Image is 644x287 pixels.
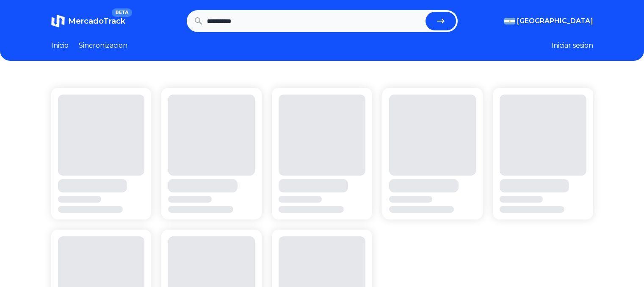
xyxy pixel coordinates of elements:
[112,8,132,17] span: BETA
[517,16,593,26] span: [GEOGRAPHIC_DATA]
[51,14,65,28] img: MercadoTrack
[51,14,125,28] a: MercadoTrackBETA
[68,16,125,26] span: MercadoTrack
[51,41,69,51] a: Inicio
[504,16,593,26] button: [GEOGRAPHIC_DATA]
[79,41,127,51] a: Sincronizacion
[551,41,593,51] button: Iniciar sesion
[504,18,515,24] img: Argentina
